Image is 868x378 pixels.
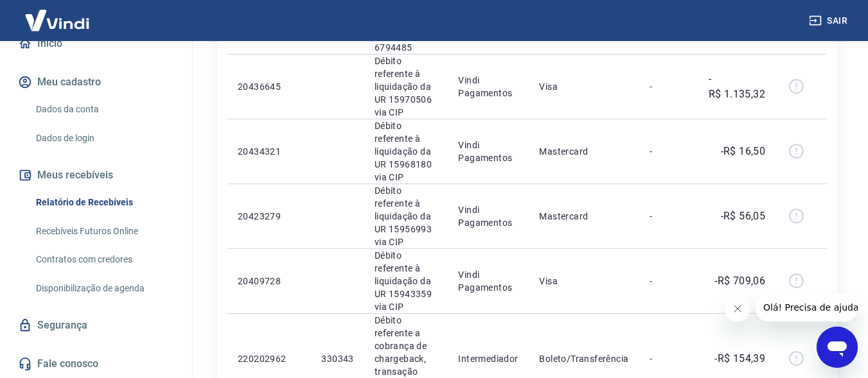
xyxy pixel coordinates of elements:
[650,210,687,223] p: -
[375,184,438,248] p: Débito referente à liquidação da UR 15956993 via CIP
[725,296,750,322] iframe: Fechar mensagem
[539,145,629,158] p: Mastercard
[458,352,518,365] p: Intermediador
[31,275,177,302] a: Disponibilização de agenda
[458,74,518,99] p: Vindi Pagamentos
[15,311,177,339] a: Segurança
[15,1,99,40] img: Vindi
[458,139,518,164] p: Vindi Pagamentos
[31,189,177,216] a: Relatório de Recebíveis
[15,30,177,58] a: Início
[31,96,177,123] a: Dados da conta
[238,210,301,223] p: 20423279
[709,71,766,102] p: -R$ 1.135,32
[15,68,177,96] button: Meu cadastro
[321,352,353,365] p: 330343
[375,55,438,119] p: Débito referente à liquidação da UR 15970506 via CIP
[650,145,687,158] p: -
[238,352,301,365] p: 220202962
[31,246,177,273] a: Contratos com credores
[721,144,766,159] p: -R$ 16,50
[238,145,301,158] p: 20434321
[539,80,629,93] p: Visa
[650,352,687,365] p: -
[539,275,629,288] p: Visa
[458,268,518,294] p: Vindi Pagamentos
[31,125,177,151] a: Dados de login
[817,327,858,368] iframe: Botão para abrir a janela de mensagens
[375,119,438,184] p: Débito referente à liquidação da UR 15968180 via CIP
[31,218,177,245] a: Recebíveis Futuros Online
[714,351,765,366] p: -R$ 154,39
[650,275,687,288] p: -
[721,209,766,224] p: -R$ 56,05
[15,350,177,378] a: Fale conosco
[8,9,108,19] span: Olá! Precisa de ajuda?
[806,9,853,33] button: Sair
[756,293,858,322] iframe: Mensagem da empresa
[238,275,301,288] p: 20409728
[714,273,765,289] p: -R$ 709,06
[375,249,438,313] p: Débito referente à liquidação da UR 15943359 via CIP
[15,161,177,189] button: Meus recebíveis
[650,80,687,93] p: -
[539,352,629,365] p: Boleto/Transferência
[238,80,301,93] p: 20436645
[539,210,629,223] p: Mastercard
[458,203,518,229] p: Vindi Pagamentos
